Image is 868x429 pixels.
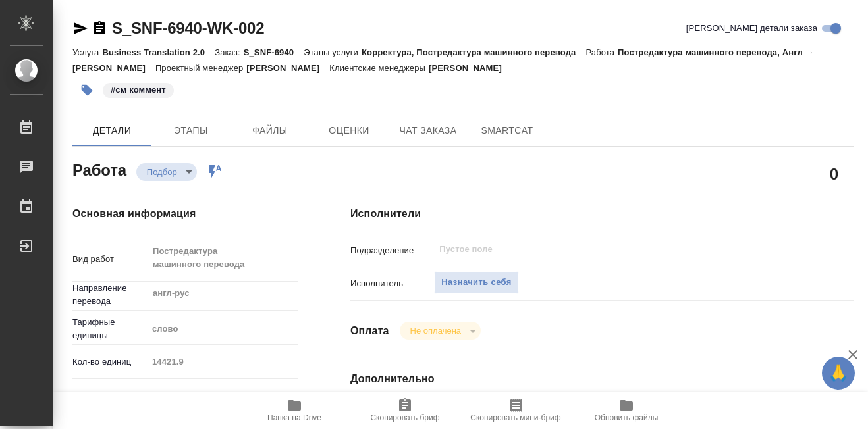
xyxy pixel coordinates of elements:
span: Назначить себя [441,275,511,290]
p: Общая тематика [72,390,148,403]
p: Подразделение [350,244,434,257]
p: Клиентские менеджеры [329,63,429,73]
p: Направление перевода [72,282,148,308]
p: Исполнитель [350,277,434,290]
p: Тарифные единицы [72,316,148,342]
input: Пустое поле [438,241,780,257]
span: Оценки [317,122,381,139]
div: Медицина [148,385,298,407]
button: Обновить файлы [571,392,682,429]
h4: Оплата [350,323,389,339]
p: Business Translation 2.0 [102,47,215,57]
h4: Дополнительно [350,371,854,387]
span: Детали [80,122,144,139]
span: Папка на Drive [267,413,321,422]
span: [PERSON_NAME] детали заказа [686,22,817,35]
p: Кол-во единиц [72,355,148,368]
p: [PERSON_NAME] [429,63,512,73]
span: SmartCat [475,122,539,139]
span: Скопировать мини-бриф [470,413,560,422]
button: Не оплачена [406,325,465,336]
p: Вид работ [72,253,148,266]
span: Обновить файлы [595,413,659,422]
span: Этапы [159,122,223,139]
h2: 0 [830,163,838,185]
a: S_SNF-6940-WK-002 [112,19,264,37]
p: #см коммент [111,84,166,97]
h4: Исполнители [350,206,854,222]
p: S_SNF-6940 [244,47,304,57]
p: Корректура, Постредактура машинного перевода [362,47,585,57]
h4: Основная информация [72,206,298,222]
span: см коммент [101,84,175,95]
button: Скопировать ссылку для ЯМессенджера [72,20,88,36]
input: Пустое поле [148,352,298,371]
div: Подбор [136,163,197,181]
button: Добавить тэг [72,76,101,105]
button: Папка на Drive [239,392,350,429]
span: Файлы [238,122,302,139]
h2: Работа [72,157,126,181]
p: Этапы услуги [304,47,362,57]
button: Скопировать ссылку [92,20,107,36]
span: 🙏 [827,359,850,387]
p: Заказ: [215,47,243,57]
p: Услуга [72,47,102,57]
button: 🙏 [822,357,855,390]
button: Подбор [143,166,181,178]
span: Чат заказа [396,122,460,139]
div: Подбор [400,322,481,340]
button: Скопировать мини-бриф [460,392,571,429]
span: Скопировать бриф [370,413,439,422]
p: [PERSON_NAME] [246,63,329,73]
p: Работа [585,47,618,57]
div: слово [148,318,298,340]
button: Скопировать бриф [350,392,460,429]
p: Проектный менеджер [155,63,246,73]
button: Назначить себя [434,271,518,294]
